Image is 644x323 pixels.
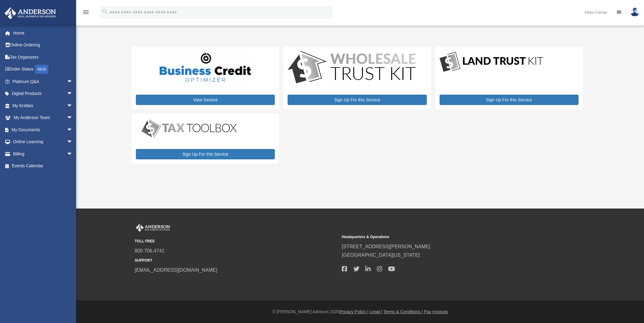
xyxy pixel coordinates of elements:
a: Sign Up For this Service [440,95,579,105]
a: Digital Productsarrow_drop_down [4,88,79,100]
img: User Pic [630,8,639,16]
a: [GEOGRAPHIC_DATA][US_STATE] [342,252,420,258]
img: Anderson Advisors Platinum Portal [3,7,58,19]
a: 800.706.4741 [135,248,165,253]
span: arrow_drop_down [67,112,79,124]
span: arrow_drop_down [67,75,79,88]
a: Tax Organizers [4,51,82,63]
a: Online Ordering [4,39,82,51]
img: LandTrust_lgo-1.jpg [440,51,543,73]
a: Sign Up For this Service [288,95,426,105]
small: SUPPORT [135,257,338,264]
a: My Entitiesarrow_drop_down [4,100,82,112]
a: Home [4,27,82,39]
a: My Documentsarrow_drop_down [4,124,82,136]
small: TOLL FREE [135,238,338,245]
div: © [PERSON_NAME] Advisors 2025 [76,308,644,316]
a: Privacy Policy | [340,309,369,314]
span: arrow_drop_down [67,136,79,148]
a: View Service [136,95,275,105]
i: menu [82,9,90,16]
a: Legal | [370,309,382,314]
a: [EMAIL_ADDRESS][DOMAIN_NAME] [135,267,217,273]
div: NEW [35,65,48,74]
a: Terms & Conditions | [384,309,423,314]
a: menu [82,11,90,16]
span: arrow_drop_down [67,88,79,100]
a: Events Calendar [4,160,82,172]
a: [STREET_ADDRESS][PERSON_NAME] [342,244,430,249]
img: Anderson Advisors Platinum Portal [135,224,171,232]
a: Sign Up For this Service [136,149,275,159]
img: WS-Trust-Kit-lgo-1.jpg [288,51,416,85]
a: Online Learningarrow_drop_down [4,136,82,148]
span: arrow_drop_down [67,100,79,112]
i: search [102,8,108,15]
span: arrow_drop_down [67,124,79,136]
img: taxtoolbox_new-1.webp [136,118,242,139]
a: Platinum Q&Aarrow_drop_down [4,75,82,88]
span: arrow_drop_down [67,148,79,160]
a: Pay Invoices [424,309,448,314]
a: Order StatusNEW [4,63,82,76]
small: Headquarters & Operations [342,234,545,240]
a: My Anderson Teamarrow_drop_down [4,112,82,124]
a: Billingarrow_drop_down [4,148,82,160]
